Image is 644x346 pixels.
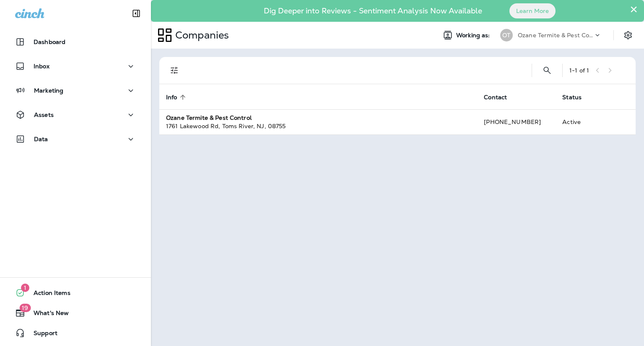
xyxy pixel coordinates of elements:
[166,114,252,121] strong: Ozane Termite & Pest Control
[19,304,31,312] span: 19
[166,122,470,130] div: 1761 Lakewood Rd , Toms River , NJ , 08755
[569,67,589,74] div: 1 - 1 of 1
[509,3,556,18] button: Learn More
[166,93,188,101] span: Info
[8,106,143,123] button: Assets
[172,29,229,41] p: Companies
[239,10,506,12] p: Dig Deeper into Reviews - Sentiment Analysis Now Available
[477,109,556,134] td: [PHONE_NUMBER]
[562,93,592,101] span: Status
[562,94,582,101] span: Status
[25,310,69,320] span: What's New
[8,305,143,321] button: 19What's New
[34,63,49,70] p: Inbox
[8,82,143,99] button: Marketing
[8,325,143,341] button: Support
[8,34,143,50] button: Dashboard
[8,58,143,75] button: Inbox
[166,62,183,79] button: Filters
[484,93,518,101] span: Contact
[25,289,70,300] span: Action Items
[8,131,143,147] button: Data
[125,5,148,22] button: Collapse Sidebar
[34,111,54,118] p: Assets
[518,32,593,39] p: Ozane Termite & Pest Control
[556,109,604,134] td: Active
[21,284,29,292] span: 1
[34,87,63,94] p: Marketing
[484,94,507,101] span: Contact
[500,29,513,41] div: OT
[166,94,177,101] span: Info
[539,62,556,79] button: Search Companies
[621,28,636,43] button: Settings
[34,39,65,45] p: Dashboard
[630,3,638,16] button: Close
[34,136,48,142] p: Data
[8,284,143,301] button: 1Action Items
[25,330,57,340] span: Support
[456,32,492,39] span: Working as:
